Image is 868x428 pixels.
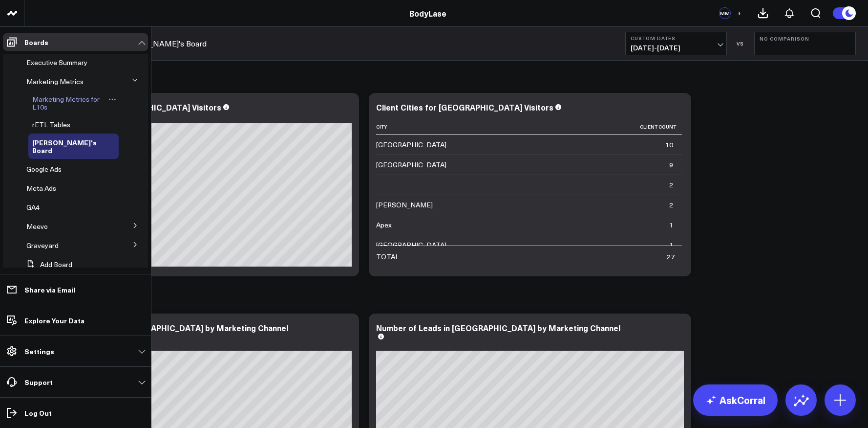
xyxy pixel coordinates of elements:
[32,95,106,111] a: Marketing Metrics for L10s
[26,165,62,173] a: Google Ads
[669,240,673,250] div: 1
[625,32,727,55] button: Custom Dates[DATE]-[DATE]
[44,322,288,333] div: Number of Leads in [GEOGRAPHIC_DATA] by Marketing Channel
[115,38,207,49] a: [PERSON_NAME]'s Board
[669,200,673,210] div: 2
[32,121,70,129] a: rETL Tables
[376,240,446,250] div: [GEOGRAPHIC_DATA]
[26,183,56,193] span: Meta Ads
[26,59,87,67] a: Executive Summary
[24,316,85,324] p: Explore Your Data
[26,164,62,174] span: Google Ads
[669,220,673,230] div: 1
[376,160,446,170] div: [GEOGRAPHIC_DATA]
[760,36,850,42] b: No Comparison
[3,404,148,422] a: Log Out
[409,8,446,19] a: BodyLase
[24,38,48,46] p: Boards
[669,180,673,190] div: 2
[26,58,87,67] span: Executive Summary
[22,256,72,273] button: Add Board
[32,138,106,154] a: [PERSON_NAME]'s Board
[376,322,620,333] div: Number of Leads in [GEOGRAPHIC_DATA] by Marketing Channel
[24,409,52,417] p: Log Out
[24,347,54,355] p: Settings
[474,119,682,135] th: Client Count
[631,35,721,41] b: Custom Dates
[32,137,97,155] span: [PERSON_NAME]'s Board
[26,78,84,86] a: Marketing Metrics
[376,102,553,113] div: Client Cities for [GEOGRAPHIC_DATA] Visitors
[26,203,40,211] a: GA4
[376,140,446,150] div: [GEOGRAPHIC_DATA]
[733,7,745,19] button: +
[26,241,59,250] span: Graveyard
[376,119,474,135] th: City
[26,223,48,230] a: Meevo
[754,32,856,55] button: No Comparison
[376,200,433,210] div: [PERSON_NAME]
[26,77,84,86] span: Marketing Metrics
[665,140,673,150] div: 10
[32,94,100,112] span: Marketing Metrics for L10s
[732,41,749,46] div: VS
[24,286,75,293] p: Share via Email
[719,7,731,19] div: MM
[669,160,673,170] div: 9
[376,252,399,262] div: TOTAL
[26,203,40,212] span: GA4
[667,252,675,262] div: 27
[376,220,392,230] div: Apex
[24,378,53,386] p: Support
[631,44,721,52] span: [DATE] - [DATE]
[693,384,778,416] a: AskCorral
[32,120,70,129] span: rETL Tables
[26,222,48,231] span: Meevo
[737,10,741,17] span: +
[26,242,59,249] a: Graveyard
[26,184,56,192] a: Meta Ads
